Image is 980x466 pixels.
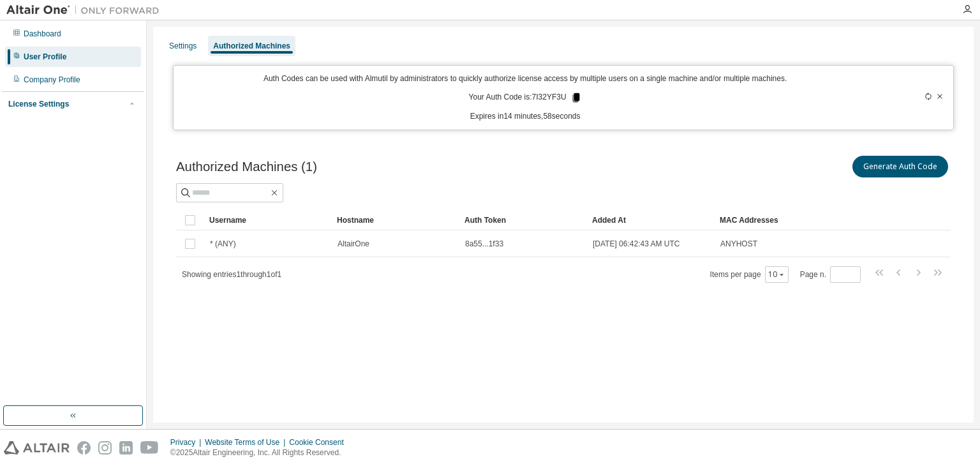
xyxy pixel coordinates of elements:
[8,99,69,109] div: License Settings
[169,41,197,51] div: Settings
[592,210,709,230] div: Added At
[182,270,281,279] span: Showing entries 1 through 1 of 1
[469,92,582,103] p: Your Auth Code is: 7I32YF3U
[24,75,80,85] div: Company Profile
[289,437,351,447] div: Cookie Consent
[464,210,582,230] div: Auth Token
[768,269,785,280] button: 10
[181,111,869,122] p: Expires in 14 minutes, 58 seconds
[170,447,352,458] p: © 2025 Altair Engineering, Inc. All Rights Reserved.
[213,41,290,51] div: Authorized Machines
[210,239,236,249] span: * (ANY)
[720,239,757,249] span: ANYHOST
[77,441,91,455] img: facebook.svg
[593,239,680,249] span: [DATE] 06:42:43 AM UTC
[181,73,869,84] p: Auth Codes can be used with Almutil by administrators to quickly authorize license access by mult...
[98,441,112,455] img: instagram.svg
[170,437,205,447] div: Privacy
[6,4,166,17] img: Altair One
[800,266,861,283] span: Page n.
[176,160,317,174] span: Authorized Machines (1)
[119,441,133,455] img: linkedin.svg
[710,266,789,283] span: Items per page
[465,239,503,249] span: 8a55...1f33
[140,441,159,455] img: youtube.svg
[337,210,454,230] div: Hostname
[24,29,61,39] div: Dashboard
[205,437,289,447] div: Website Terms of Use
[338,239,369,249] span: AltairOne
[4,441,70,455] img: altair_logo.svg
[720,210,817,230] div: MAC Addresses
[852,156,948,177] button: Generate Auth Code
[24,52,66,62] div: User Profile
[209,210,327,230] div: Username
